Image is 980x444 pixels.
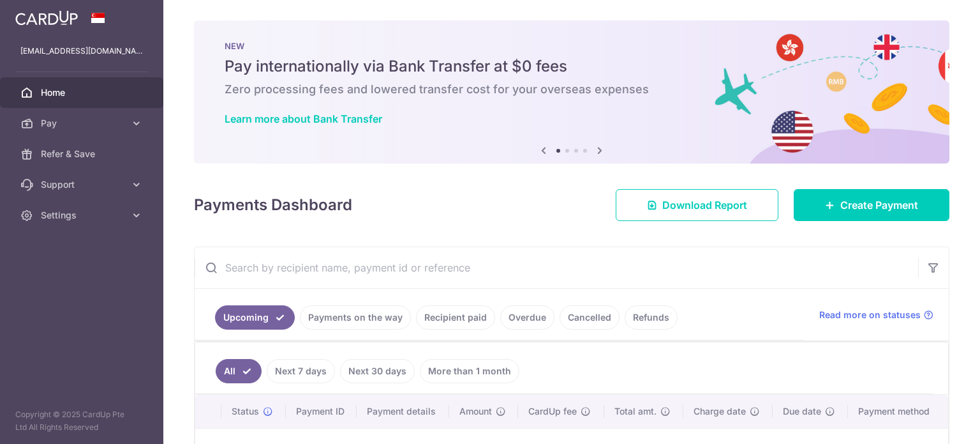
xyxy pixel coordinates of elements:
span: Pay [41,117,125,130]
h4: Payments Dashboard [194,194,352,217]
a: All [216,359,262,383]
th: Payment method [848,395,948,428]
a: Download Report [616,189,778,221]
a: More than 1 month [420,359,519,383]
span: CardUp fee [528,405,577,418]
span: Amount [459,405,492,418]
span: Due date [783,405,821,418]
p: [EMAIL_ADDRESS][DOMAIN_NAME] [20,45,143,57]
th: Payment ID [286,395,357,428]
span: Refer & Save [41,148,125,160]
span: Status [232,405,259,418]
img: Bank transfer banner [194,20,949,164]
a: Next 7 days [267,359,335,383]
span: Create Payment [840,197,918,213]
a: Create Payment [794,189,949,221]
a: Payments on the way [300,305,411,330]
img: CardUp [15,10,78,26]
h5: Pay internationally via Bank Transfer at $0 fees [225,56,919,77]
a: Learn more about Bank Transfer [225,112,382,125]
span: Settings [41,209,125,222]
a: Next 30 days [340,359,415,383]
a: Read more on statuses [819,309,933,321]
input: Search by recipient name, payment id or reference [195,247,918,288]
a: Upcoming [215,305,295,330]
iframe: Opens a widget where you can find more information [898,406,967,438]
span: Read more on statuses [819,309,921,321]
a: Recipient paid [416,305,495,330]
span: Charge date [694,405,746,418]
h6: Zero processing fees and lowered transfer cost for your overseas expenses [225,82,919,97]
span: Home [41,86,125,99]
span: Total amt. [614,405,657,418]
span: Support [41,178,125,191]
span: Download Report [662,197,747,213]
a: Cancelled [560,305,620,330]
a: Refunds [625,305,678,330]
p: NEW [225,41,919,51]
a: Overdue [500,305,554,330]
th: Payment details [357,395,449,428]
